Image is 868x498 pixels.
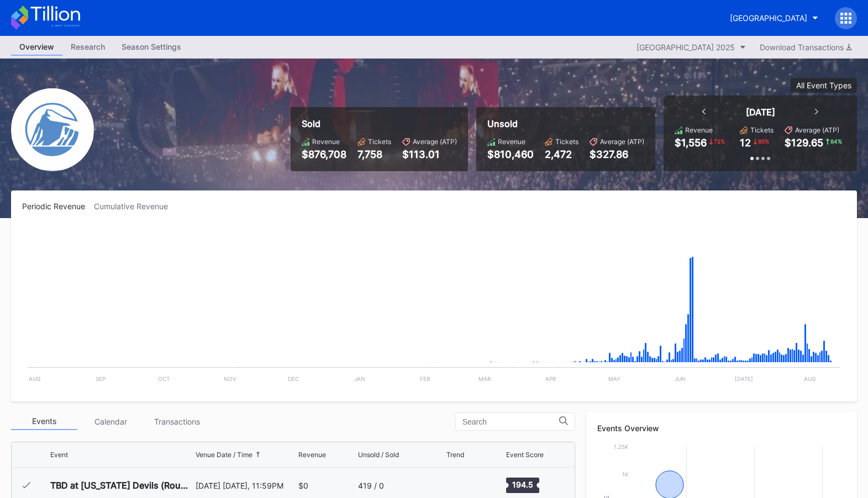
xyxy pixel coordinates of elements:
div: Average (ATP) [413,137,457,146]
button: [GEOGRAPHIC_DATA] 2025 [631,40,751,55]
div: $876,708 [302,149,346,160]
text: Aug [804,375,816,382]
div: Unsold [487,118,644,129]
img: Devils-Logo.png [11,88,94,171]
text: Nov [224,375,236,382]
a: Season Settings [113,39,190,56]
div: Calendar [77,413,144,430]
button: All Event Types [791,78,857,93]
div: $129.65 [785,137,823,149]
div: Transactions [144,413,210,430]
div: Events [11,413,77,430]
div: Download Transactions [760,43,851,52]
div: 2,472 [545,149,578,160]
div: $810,460 [487,149,534,160]
div: 84 % [829,137,843,146]
div: Tickets [555,137,578,146]
div: Trend [446,451,464,459]
div: All Event Types [796,81,851,90]
text: Mar [478,375,491,382]
div: Research [62,39,113,55]
div: Revenue [498,137,525,146]
div: $0 [298,481,308,490]
text: Jan [354,375,365,382]
div: [DATE] [746,107,775,118]
text: Aug [29,375,40,382]
text: 1.25k [614,443,629,450]
text: 194.5 [512,480,533,489]
div: 85 % [757,137,770,146]
div: Periodic Revenue [22,202,94,211]
text: Apr [545,375,556,382]
text: Oct [158,375,170,382]
div: Season Settings [113,39,190,55]
input: Search [462,417,559,426]
div: Revenue [298,451,326,459]
text: [DATE] [735,375,753,382]
div: Cumulative Revenue [94,202,177,211]
div: [GEOGRAPHIC_DATA] [730,13,807,23]
div: Events Overview [597,423,846,433]
div: Average (ATP) [795,126,839,134]
div: $327.86 [590,149,644,160]
div: Revenue [685,126,713,134]
div: Event [50,451,68,459]
text: Feb [420,375,430,382]
button: [GEOGRAPHIC_DATA] [722,8,827,28]
div: 12 [740,137,751,149]
svg: Chart title [22,225,845,390]
div: Average (ATP) [600,137,644,146]
button: Download Transactions [754,40,857,55]
div: Unsold / Sold [358,451,399,459]
a: Research [62,39,113,56]
text: May [608,375,620,382]
div: Tickets [750,126,774,134]
div: 72 % [713,137,726,146]
div: Tickets [368,137,391,146]
div: Sold [302,118,457,129]
div: [GEOGRAPHIC_DATA] 2025 [636,43,735,52]
text: 1k [622,471,629,478]
div: 419 / 0 [358,481,384,490]
div: 7,758 [357,149,391,160]
text: Jun [675,375,686,382]
div: Venue Date / Time [196,451,252,459]
div: $1,556 [675,137,707,149]
div: [DATE] [DATE], 11:59PM [196,481,296,490]
text: Sep [96,375,106,382]
div: Revenue [312,137,340,146]
text: Dec [288,375,299,382]
div: $113.01 [402,149,457,160]
div: TBD at [US_STATE] Devils (Round 2 - Home Game 1) (Date TBD) (If Necessary) [50,480,193,491]
a: Overview [11,39,62,56]
div: Event Score [506,451,544,459]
